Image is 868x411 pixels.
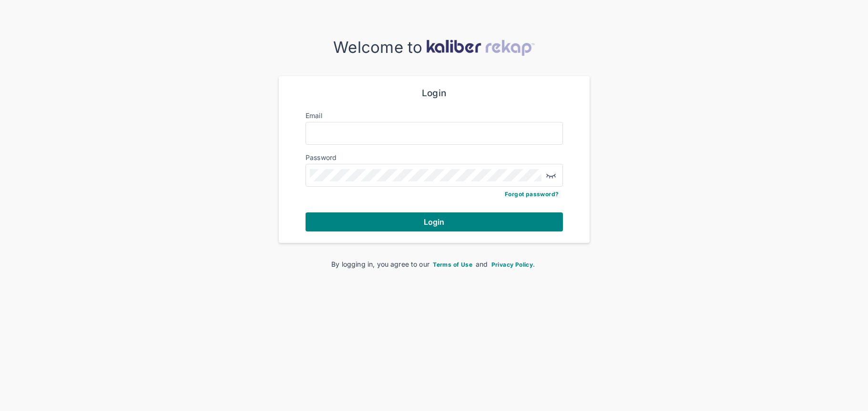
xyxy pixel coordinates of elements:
[306,111,322,120] label: Email
[491,261,535,268] span: Privacy Policy.
[490,260,537,268] a: Privacy Policy.
[294,259,574,269] div: By logging in, you agree to our and
[505,190,559,198] a: Forgot password?
[431,260,474,268] a: Terms of Use
[426,40,535,56] img: kaliber-logo
[306,153,337,161] label: Password
[424,217,445,227] span: Login
[306,212,563,231] button: Login
[433,261,472,268] span: Terms of Use
[545,170,557,181] img: eye-closed.fa43b6e4.svg
[306,88,563,99] div: Login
